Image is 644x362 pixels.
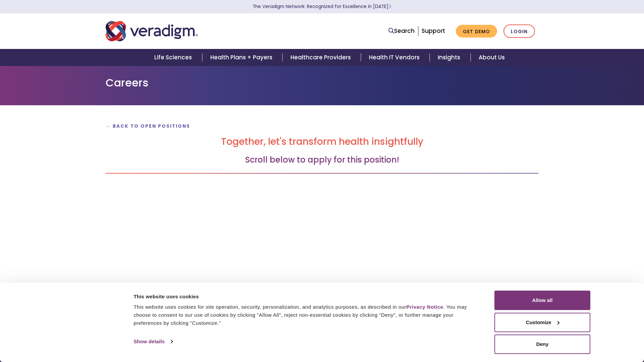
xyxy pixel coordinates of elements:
[456,25,497,38] a: Get Demo
[133,293,479,301] div: This website uses cookies
[106,136,538,147] h2: Together, let's transform health insightfully
[361,49,430,66] a: Health IT Vendors
[494,335,590,354] button: Deny
[202,49,282,66] a: Health Plans + Payers
[106,155,538,165] h3: Scroll below to apply for this position!
[106,76,538,89] h1: Careers
[282,49,361,66] a: Healthcare Providers
[471,49,513,66] a: About Us
[406,304,443,310] a: Privacy Notice
[494,313,590,332] button: Customize
[253,3,391,10] a: The Veradigm Network: Recognized for Excellence in [DATE]Learn More
[133,303,479,327] div: This website uses cookies for site operation, security, personalization, and analytics purposes, ...
[146,49,202,66] a: Life Sciences
[106,20,198,42] img: Veradigm logo
[503,24,535,38] a: Login
[494,291,590,310] button: Allow all
[133,337,172,347] a: Show details
[106,123,190,129] a: ← Back to Open Positions
[430,49,470,66] a: Insights
[388,26,415,36] a: Search
[422,27,445,35] a: Support
[388,3,391,10] span: Learn More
